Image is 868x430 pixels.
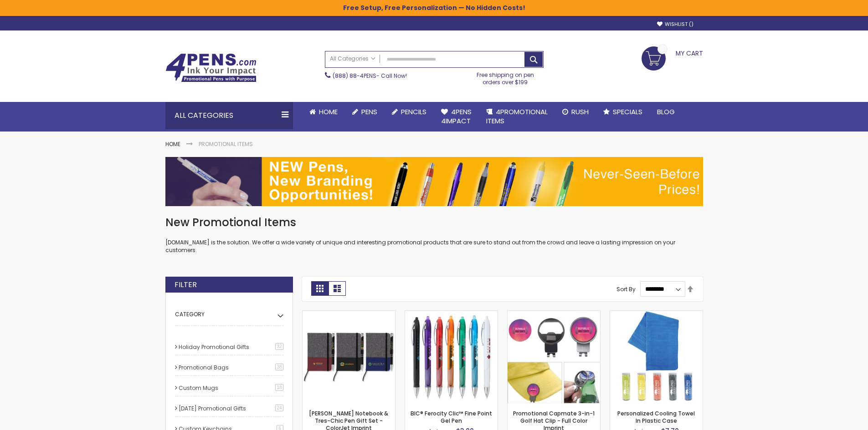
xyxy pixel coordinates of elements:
[441,107,472,126] span: 4Pens 4impact
[330,55,375,62] span: All Categories
[176,384,221,392] a: Custom Mugs
[617,410,695,425] a: Personalized Cooling Towel In Plastic Case
[176,343,252,351] a: Holiday Promotional Gifts
[657,107,675,116] span: Blog
[616,285,636,293] label: Sort By
[333,72,407,80] span: - Call Now!
[325,51,380,66] a: All Categories
[345,102,385,122] a: Pens
[333,72,376,80] a: (888) 88-4PENS
[486,107,548,126] span: 4PROMOTIONAL ITEMS
[555,102,596,122] a: Rush
[165,53,257,82] img: 4Pens Custom Pens and Promotional Products
[385,102,434,122] a: Pencils
[165,215,703,254] div: [DOMAIN_NAME] is the solution. We offer a wide variety of unique and interesting promotional prod...
[610,310,703,318] a: Personalized Cooling Towel In Plastic Case
[405,314,498,400] img: BIC® Ferocity Clic™ Fine Point Gel Pen
[401,107,426,116] span: Pencils
[361,107,377,116] span: Pens
[165,140,180,148] a: Home
[596,102,650,122] a: Specials
[571,107,589,116] span: Rush
[613,107,642,116] span: Specials
[467,68,544,86] div: Free shipping on pen orders over $199
[610,311,703,403] img: Personalized Cooling Towel In Plastic Case
[405,310,498,318] a: BIC® Ferocity Clic™ Fine Point Gel Pen
[479,102,555,132] a: 4PROMOTIONALITEMS
[165,102,293,129] div: All Categories
[650,102,682,122] a: Blog
[176,405,249,412] a: [DATE] Promotional Gifts
[199,140,253,148] strong: Promotional Items
[302,102,345,122] a: Home
[303,311,395,403] img: Twain Notebook & Tres-Chic Pen Gift Set - ColorJet Imprint
[434,102,479,132] a: 4Pens4impact
[175,280,197,290] strong: Filter
[165,157,703,206] img: Promotional Items
[275,364,283,370] span: 38
[411,410,492,425] a: BIC® Ferocity Clic™ Fine Point Gel Pen
[275,384,283,391] span: 18
[165,215,703,230] h1: New Promotional Items
[275,343,283,350] span: 32
[176,364,232,371] a: Promotional Bags
[657,21,693,28] a: Wishlist
[311,281,329,296] strong: Grid
[508,311,600,403] img: Promotional Capmate 3-in-1 Golf Hat Clip - Full Color Imprint
[319,107,338,116] span: Home
[303,310,395,318] a: Twain Notebook & Tres-Chic Pen Gift Set - ColorJet Imprint
[175,304,283,325] dt: Category
[275,405,283,411] span: 24
[508,310,600,318] a: Promotional Capmate 3-in-1 Golf Hat Clip - Full Color Imprint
